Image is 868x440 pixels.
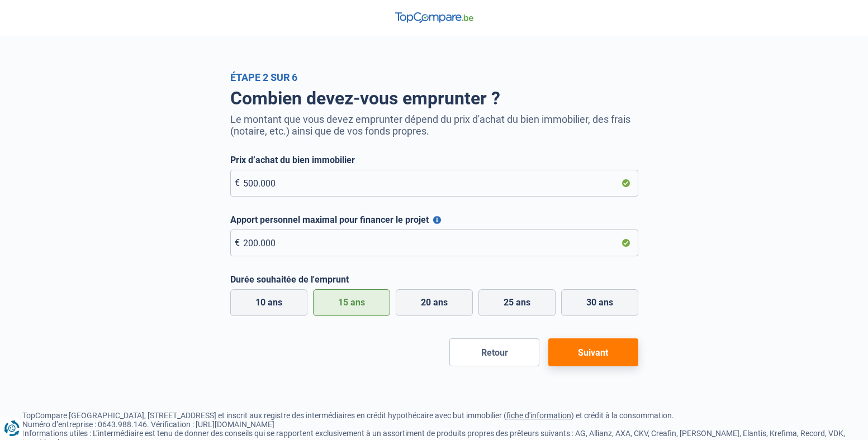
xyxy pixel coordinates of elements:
label: 15 ans [313,289,390,316]
button: Suivant [548,338,638,366]
a: fiche d'information [506,411,571,420]
p: Le montant que vous devez emprunter dépend du prix d'achat du bien immobilier, des frais (notaire... [230,113,638,137]
span: € [235,178,240,188]
label: 25 ans [478,289,556,316]
label: Durée souhaitée de l'emprunt [230,274,638,285]
label: 20 ans [396,289,473,316]
span: € [235,237,240,248]
button: Apport personnel maximal pour financer le projet [433,216,441,224]
label: 30 ans [561,289,638,316]
h1: Combien devez-vous emprunter ? [230,88,638,109]
button: Retour [449,338,539,366]
div: Étape 2 sur 6 [230,71,638,83]
label: Apport personnel maximal pour financer le projet [230,214,638,225]
img: TopCompare Logo [395,12,473,23]
label: Prix d’achat du bien immobilier [230,155,638,165]
label: 10 ans [230,289,307,316]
